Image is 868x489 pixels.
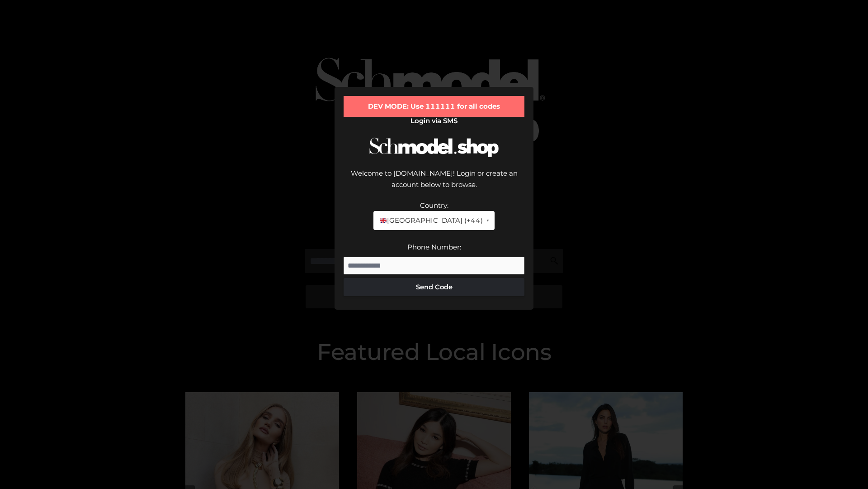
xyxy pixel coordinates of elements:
img: 🇬🇧 [380,217,387,224]
button: Send Code [344,278,524,296]
img: Schmodel Logo [366,129,502,165]
label: Phone Number: [407,243,461,251]
h2: Login via SMS [344,117,524,125]
div: DEV MODE: Use 111111 for all codes [344,96,524,117]
div: Welcome to [DOMAIN_NAME]! Login or create an account below to browse. [344,168,524,200]
label: Country: [420,201,448,210]
span: [GEOGRAPHIC_DATA] (+44) [379,215,482,226]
